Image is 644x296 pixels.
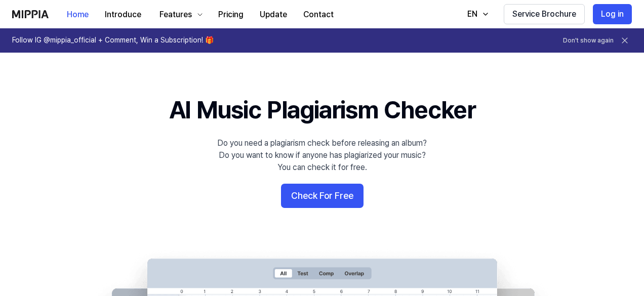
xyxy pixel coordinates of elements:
[252,1,295,28] a: Update
[12,10,49,18] img: logo
[217,137,427,174] div: Do you need a plagiarism check before releasing an album? Do you want to know if anyone has plagi...
[295,5,342,25] button: Contact
[59,5,97,25] button: Home
[457,4,496,24] button: EN
[210,5,252,25] button: Pricing
[12,35,214,46] h1: Follow IG @mippia_official + Comment, Win a Subscription! 🎁
[281,184,364,208] button: Check For Free
[504,4,585,24] button: Service Brochure
[593,4,632,24] button: Log in
[465,8,479,20] div: EN
[169,93,475,127] h1: AI Music Plagiarism Checker
[252,5,295,25] button: Update
[157,9,194,21] div: Features
[563,36,614,45] button: Don't show again
[97,5,149,25] button: Introduce
[149,5,210,25] button: Features
[59,1,97,28] a: Home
